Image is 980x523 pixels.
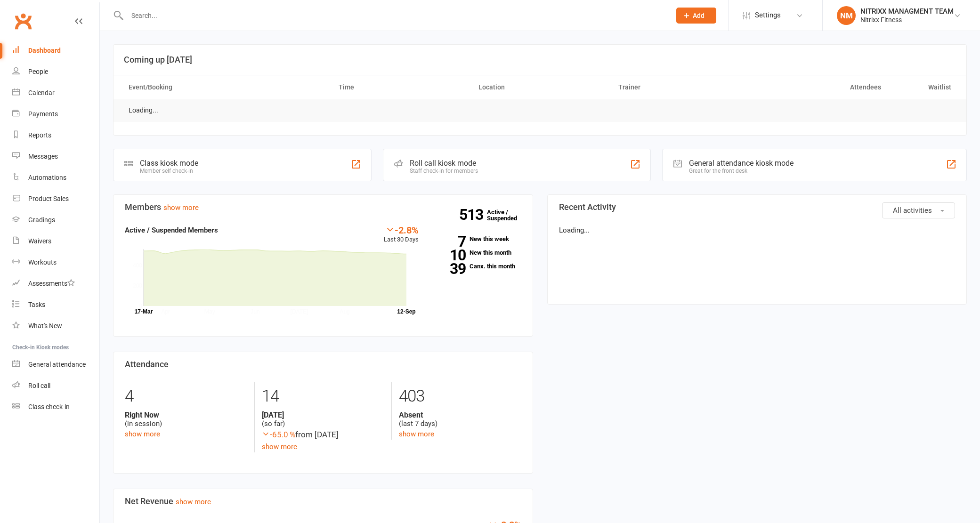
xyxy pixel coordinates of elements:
[28,237,51,245] div: Waivers
[28,361,86,368] div: General attendance
[28,322,62,330] div: What's New
[125,410,247,419] strong: Right Now
[28,131,51,139] div: Reports
[125,360,521,369] h3: Attendance
[860,7,954,16] div: NITRIXX MANAGMENT TEAM
[262,430,295,439] span: -65.0 %
[470,75,610,99] th: Location
[12,104,99,125] a: Payments
[12,396,99,418] a: Class kiosk mode
[28,258,57,266] div: Workouts
[124,9,664,22] input: Search...
[610,75,750,99] th: Trainer
[140,159,198,168] div: Class kiosk mode
[399,382,521,410] div: 403
[125,410,247,428] div: (in session)
[125,430,160,438] a: show more
[11,9,35,33] a: Clubworx
[125,202,521,212] h3: Members
[433,248,466,262] strong: 10
[860,16,954,24] div: Nitrixx Fitness
[28,47,61,54] div: Dashboard
[12,40,99,61] a: Dashboard
[433,234,466,249] strong: 7
[330,75,470,99] th: Time
[399,430,434,438] a: show more
[433,263,521,269] a: 39Canx. this month
[12,354,99,375] a: General attendance kiosk mode
[410,159,478,168] div: Roll call kiosk mode
[262,428,384,441] div: from [DATE]
[12,294,99,315] a: Tasks
[28,382,50,389] div: Roll call
[120,75,330,99] th: Event/Booking
[12,125,99,146] a: Reports
[28,89,55,97] div: Calendar
[559,202,956,212] h3: Recent Activity
[384,225,419,245] div: Last 30 Days
[693,12,705,19] span: Add
[689,168,794,174] div: Great for the front desk
[28,153,58,160] div: Messages
[163,203,199,212] a: show more
[28,110,58,118] div: Payments
[433,262,466,276] strong: 39
[262,382,384,410] div: 14
[12,315,99,337] a: What's New
[12,252,99,273] a: Workouts
[12,375,99,396] a: Roll call
[399,410,521,419] strong: Absent
[459,208,487,222] strong: 513
[12,231,99,252] a: Waivers
[125,226,218,234] strong: Active / Suspended Members
[837,6,856,25] div: NM
[12,167,99,188] a: Automations
[12,61,99,82] a: People
[559,225,956,236] p: Loading...
[125,382,247,410] div: 4
[12,188,99,209] a: Product Sales
[882,202,955,218] button: All activities
[120,99,167,121] td: Loading...
[140,168,198,174] div: Member self check-in
[28,68,48,75] div: People
[28,174,66,181] div: Automations
[12,146,99,167] a: Messages
[750,75,890,99] th: Attendees
[433,236,521,242] a: 7New this week
[890,75,960,99] th: Waitlist
[399,410,521,428] div: (last 7 days)
[125,497,521,506] h3: Net Revenue
[487,202,528,228] a: 513Active / Suspended
[676,8,716,24] button: Add
[28,403,70,410] div: Class check-in
[28,216,55,224] div: Gradings
[12,209,99,231] a: Gradings
[12,273,99,294] a: Assessments
[689,159,794,168] div: General attendance kiosk mode
[410,168,478,174] div: Staff check-in for members
[893,206,932,215] span: All activities
[28,280,75,287] div: Assessments
[124,55,956,64] h3: Coming up [DATE]
[384,225,419,235] div: -2.8%
[28,195,69,202] div: Product Sales
[755,5,781,26] span: Settings
[176,498,211,506] a: show more
[262,410,384,419] strong: [DATE]
[12,82,99,104] a: Calendar
[28,301,45,308] div: Tasks
[433,249,521,256] a: 10New this month
[262,410,384,428] div: (so far)
[262,443,297,451] a: show more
